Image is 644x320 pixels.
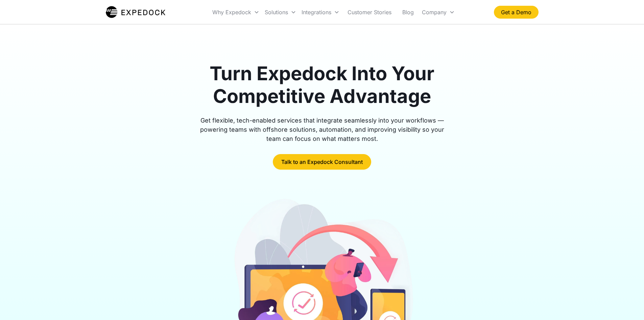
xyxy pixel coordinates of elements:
div: Why Expedock [212,9,251,16]
a: Talk to an Expedock Consultant [273,154,371,170]
img: Expedock Logo [106,5,166,19]
a: Customer Stories [342,1,397,24]
div: Integrations [302,9,331,16]
div: Get flexible, tech-enabled services that integrate seamlessly into your workflows — powering team... [192,116,452,143]
div: Solutions [265,9,288,16]
div: Company [422,9,447,16]
h1: Turn Expedock Into Your Competitive Advantage [192,62,452,108]
a: Get a Demo [494,6,539,19]
a: Blog [397,1,419,24]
